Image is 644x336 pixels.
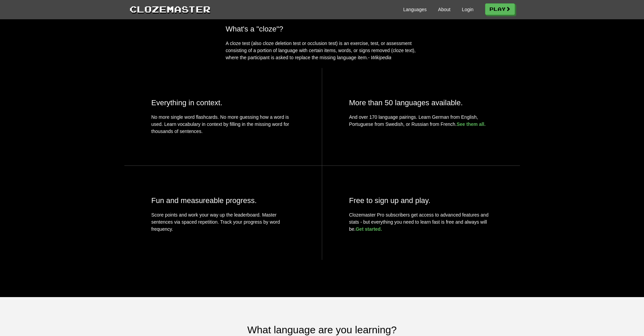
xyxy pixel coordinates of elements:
p: A cloze test (also cloze deletion test or occlusion test) is an exercise, test, or assessment con... [226,40,419,61]
a: About [438,6,451,13]
p: Clozemaster Pro subscribers get access to advanced features and stats - but everything you need t... [349,211,493,233]
em: - Wikipedia [368,55,391,60]
a: Play [485,3,515,15]
h2: What language are you learning? [129,324,515,335]
h2: What's a "cloze"? [226,25,419,33]
a: Login [462,6,473,13]
p: No more single word flashcards. No more guessing how a word is used. Learn vocabulary in context ... [151,114,295,138]
a: Get started. [356,226,382,232]
h2: Fun and measureable progress. [151,196,295,205]
p: And over 170 language pairings. Learn German from English, Portuguese from Swedish, or Russian fr... [349,114,493,128]
a: Languages [403,6,427,13]
h2: More than 50 languages available. [349,98,493,107]
a: See them all. [457,121,486,127]
h2: Free to sign up and play. [349,196,493,205]
a: Clozemaster [129,3,211,15]
p: Score points and work your way up the leaderboard. Master sentences via spaced repetition. Track ... [151,211,295,233]
h2: Everything in context. [151,98,295,107]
